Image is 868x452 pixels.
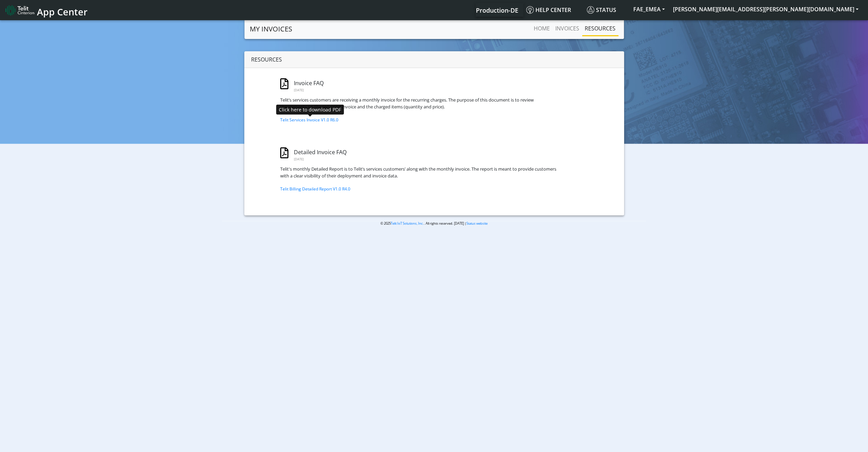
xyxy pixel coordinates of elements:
[37,5,88,18] span: App Center
[526,6,571,14] span: Help center
[222,221,646,226] p: © 2025 . All rights reserved. [DATE] |
[5,5,34,16] img: logo-telit-cinterion-gw-new.png
[669,3,863,15] button: [PERSON_NAME][EMAIL_ADDRESS][PERSON_NAME][DOMAIN_NAME]
[280,186,350,192] a: Telit Billing Detailed Report V1.0 R4.0
[466,221,488,226] a: Status website
[553,22,582,35] a: INVOICES
[294,88,304,92] span: [DATE]
[629,3,669,15] button: FAE_EMEA
[584,3,629,17] a: Status
[280,117,338,123] a: Telit Services Invoice V1.0 R6.0
[587,6,594,14] img: status.svg
[582,22,618,35] a: RESOURCES
[476,6,518,14] span: Production-DE
[280,166,556,179] article: Telit's monthly Detailed Report is to Telit’s services customers’ along with the monthly invoice....
[294,80,365,87] h6: Invoice FAQ
[294,157,304,161] span: [DATE]
[244,51,624,68] div: Resources
[587,6,616,14] span: Status
[531,22,553,35] a: Home
[526,6,534,14] img: knowledge.svg
[5,3,87,17] a: App Center
[294,149,365,156] h6: Detailed Invoice FAQ
[280,97,556,110] article: Telit’s services customers are receiving a monthly invoice for the recurring charges. The purpose...
[476,3,518,17] a: Your current platform instance
[276,105,344,115] div: Click here to download PDF
[250,22,292,36] a: MY INVOICES
[523,3,584,17] a: Help center
[391,221,424,226] a: Telit IoT Solutions, Inc.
